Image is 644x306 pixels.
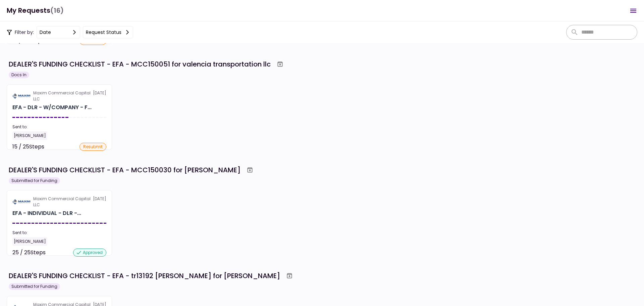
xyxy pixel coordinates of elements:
div: 25 / 25 Steps [12,249,46,257]
div: EFA - DLR - W/COMPANY - FUNDING CHECKLIST [12,103,92,112]
button: Request status [83,26,133,38]
img: Partner logo [12,199,31,205]
img: Partner logo [12,93,31,99]
div: Maxim Commercial Capital LLC [33,90,93,102]
div: Sent to: [12,124,106,130]
div: Filter by: [7,26,133,38]
div: DEALER'S FUNDING CHECKLIST - EFA - MCC150051 for valencia transportation llc [9,59,271,69]
div: Submitted for Funding [9,177,60,184]
button: Archive workflow [244,164,256,176]
div: Submitted for Funding [9,283,60,290]
div: resubmit [79,143,106,151]
span: (16) [50,4,64,17]
div: Sent to: [12,230,106,236]
button: Archive workflow [283,270,296,282]
button: Archive workflow [274,58,286,70]
div: DEALER'S FUNDING CHECKLIST - EFA - tr13192 [PERSON_NAME] for [PERSON_NAME] [9,271,280,281]
button: date [37,26,80,38]
div: DEALER'S FUNDING CHECKLIST - EFA - MCC150030 for [PERSON_NAME] [9,165,240,175]
div: [DATE] [12,196,106,208]
h1: My Requests [7,4,64,17]
button: Open menu [625,3,641,19]
div: Docs In [9,72,29,78]
div: [PERSON_NAME] [12,131,47,140]
div: [DATE] [12,90,106,102]
div: approved [73,249,106,257]
div: 15 / 25 Steps [12,143,44,151]
div: date [40,29,51,36]
div: [PERSON_NAME] [12,237,47,246]
div: EFA - INDIVIDUAL - DLR - FUNDING CHECKLIST [12,209,81,217]
div: Maxim Commercial Capital LLC [33,196,93,208]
